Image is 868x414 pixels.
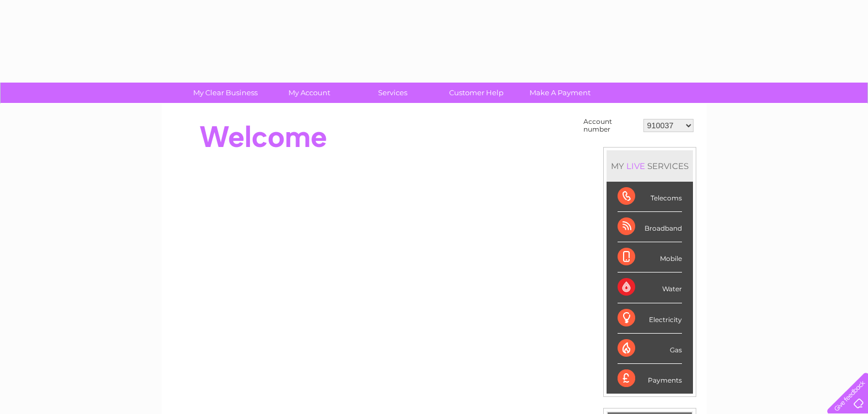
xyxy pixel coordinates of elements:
[581,115,641,136] td: Account number
[618,334,682,364] div: Gas
[607,150,693,182] div: MY SERVICES
[624,161,647,171] div: LIVE
[264,83,354,103] a: My Account
[618,242,682,273] div: Mobile
[618,182,682,212] div: Telecoms
[618,364,682,394] div: Payments
[618,273,682,303] div: Water
[431,83,522,103] a: Customer Help
[180,83,271,103] a: My Clear Business
[515,83,605,103] a: Make A Payment
[618,212,682,242] div: Broadband
[618,303,682,334] div: Electricity
[347,83,438,103] a: Services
